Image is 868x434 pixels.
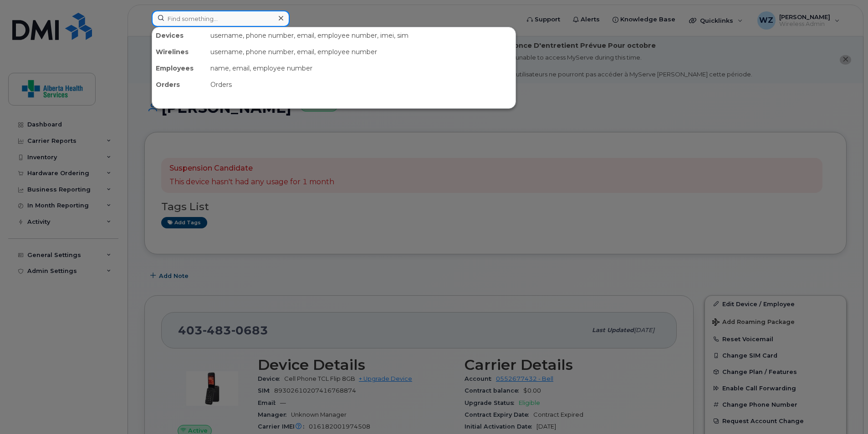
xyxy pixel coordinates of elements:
[207,60,516,76] div: name, email, employee number
[152,60,207,76] div: Employees
[152,27,207,44] div: Devices
[207,76,516,93] div: Orders
[207,27,516,44] div: username, phone number, email, employee number, imei, sim
[152,76,207,93] div: Orders
[207,44,516,60] div: username, phone number, email, employee number
[152,44,207,60] div: Wirelines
